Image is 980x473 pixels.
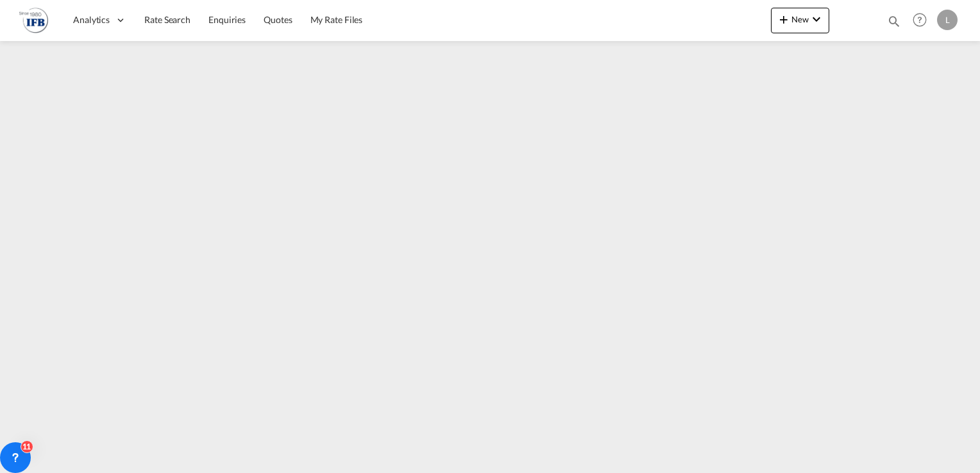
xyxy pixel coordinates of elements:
[144,14,190,25] span: Rate Search
[310,14,363,25] span: My Rate Files
[887,14,901,33] div: icon-magnify
[776,12,791,27] md-icon: icon-plus 400-fg
[264,14,292,25] span: Quotes
[208,14,246,25] span: Enquiries
[19,6,48,35] img: de31bbe0256b11eebba44b54815f083d.png
[809,12,824,27] md-icon: icon-chevron-down
[771,8,829,33] button: icon-plus 400-fgNewicon-chevron-down
[937,10,958,30] div: L
[887,14,901,28] md-icon: icon-magnify
[776,14,824,24] span: New
[909,9,937,32] div: Help
[909,9,931,31] span: Help
[73,13,110,26] span: Analytics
